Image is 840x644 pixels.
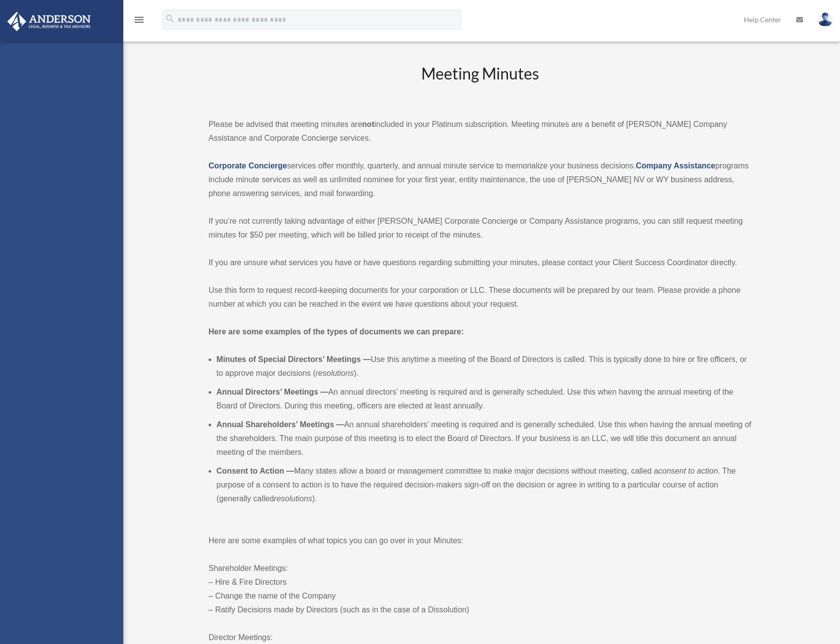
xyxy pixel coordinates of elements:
em: action [697,467,718,475]
p: Use this form to request record-keeping documents for your corporation or LLC. These documents wi... [209,283,752,311]
li: Many states allow a board or management committee to make major decisions without meeting, called... [217,464,752,506]
a: Company Assistance [636,161,715,170]
h2: Meeting Minutes [209,63,752,104]
strong: not [362,120,374,128]
li: An annual shareholders’ meeting is required and is generally scheduled. Use this when having the ... [217,418,752,459]
img: Anderson Advisors Platinum Portal [4,12,94,31]
p: If you are unsure what services you have or have questions regarding submitting your minutes, ple... [209,256,752,270]
b: Annual Shareholders’ Meetings — [217,420,344,429]
img: User Pic [818,12,833,27]
em: consent to [658,467,695,475]
a: Corporate Concierge [209,161,287,170]
p: Shareholder Meetings: – Hire & Fire Directors – Change the name of the Company – Ratify Decisions... [209,562,752,617]
i: menu [133,14,145,26]
b: Annual Directors’ Meetings — [217,388,329,396]
strong: Here are some examples of the types of documents we can prepare: [209,327,464,336]
b: Consent to Action — [217,467,294,475]
p: Please be advised that meeting minutes are included in your Platinum subscription. Meeting minute... [209,118,752,145]
em: resolutions [316,369,354,377]
li: An annual directors’ meeting is required and is generally scheduled. Use this when having the ann... [217,385,752,413]
p: Here are some examples of what topics you can go over in your Minutes: [209,534,752,548]
p: services offer monthly, quarterly, and annual minute service to memorialize your business decisio... [209,159,752,201]
i: search [165,13,176,24]
a: menu [133,17,145,26]
li: Use this anytime a meeting of the Board of Directors is called. This is typically done to hire or... [217,353,752,380]
em: resolutions [274,494,312,503]
b: Minutes of Special Directors’ Meetings — [217,355,371,363]
p: If you’re not currently taking advantage of either [PERSON_NAME] Corporate Concierge or Company A... [209,214,752,242]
